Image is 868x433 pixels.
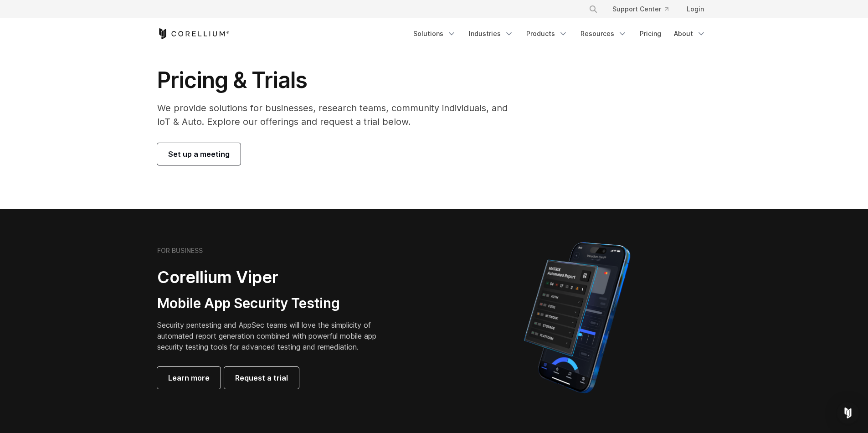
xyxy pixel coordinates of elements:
a: Support Center [605,1,676,17]
div: Navigation Menu [408,26,711,42]
span: Learn more [168,372,210,383]
h6: FOR BUSINESS [157,247,203,255]
img: Corellium MATRIX automated report on iPhone showing app vulnerability test results across securit... [508,238,646,397]
a: Pricing [634,26,667,42]
a: Solutions [408,26,462,42]
a: Industries [463,26,519,42]
p: We provide solutions for businesses, research teams, community individuals, and IoT & Auto. Explo... [157,101,520,129]
span: Set up a meeting [168,149,230,160]
h2: Corellium Viper [157,267,390,288]
a: Login [679,1,711,17]
a: About [668,26,711,42]
button: Search [585,1,601,17]
a: Resources [575,26,632,42]
span: Request a trial [235,372,288,383]
a: Set up a meeting [157,143,241,165]
div: Open Intercom Messenger [837,402,859,424]
div: Navigation Menu [578,1,711,17]
a: Request a trial [224,367,299,389]
a: Products [521,26,573,42]
h3: Mobile App Security Testing [157,295,390,312]
p: Security pentesting and AppSec teams will love the simplicity of automated report generation comb... [157,320,390,352]
a: Learn more [157,367,221,389]
h1: Pricing & Trials [157,67,520,94]
a: Corellium Home [157,28,230,39]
